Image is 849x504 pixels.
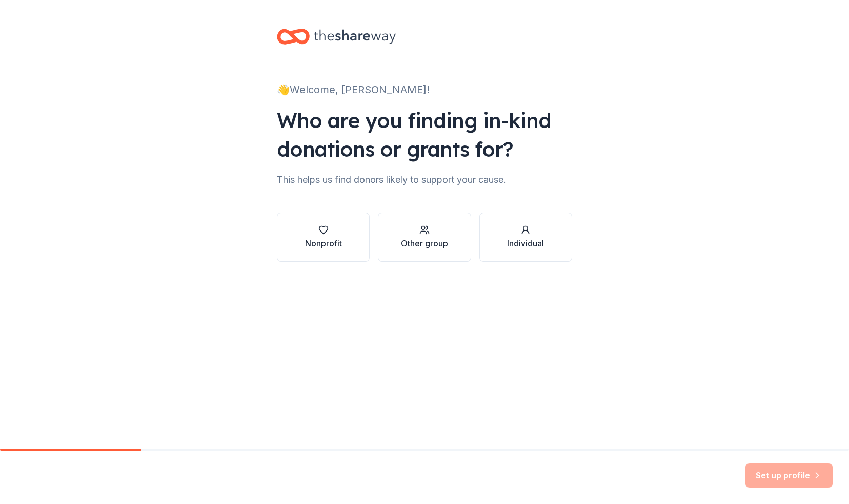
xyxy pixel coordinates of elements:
[479,213,572,262] button: Individual
[507,237,544,249] div: Individual
[277,81,572,98] div: 👋 Welcome, [PERSON_NAME]!
[277,172,572,188] div: This helps us find donors likely to support your cause.
[378,213,471,262] button: Other group
[305,237,342,249] div: Nonprofit
[401,237,448,249] div: Other group
[277,213,370,262] button: Nonprofit
[277,106,572,163] div: Who are you finding in-kind donations or grants for?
